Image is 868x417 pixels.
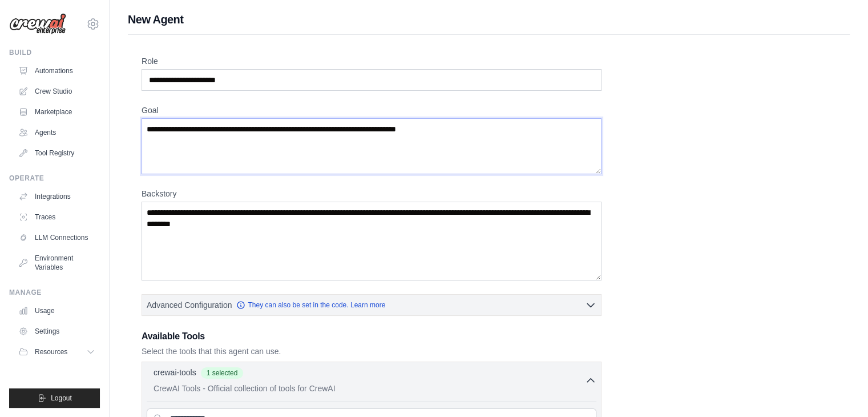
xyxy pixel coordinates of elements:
[14,144,100,162] a: Tool Registry
[236,300,385,310] a: They can also be set in the code. Learn more
[142,346,601,357] p: Select the tools that this agent can use.
[14,208,100,226] a: Traces
[147,367,596,394] button: crewai-tools 1 selected CrewAI Tools - Official collection of tools for CrewAI
[14,103,100,121] a: Marketplace
[14,249,100,276] a: Environment Variables
[142,330,601,343] h3: Available Tools
[14,82,100,101] a: Crew Studio
[154,367,196,378] p: crewai-tools
[14,343,100,361] button: Resources
[201,367,244,379] span: 1 selected
[14,123,100,142] a: Agents
[147,299,232,311] span: Advanced Configuration
[9,174,100,183] div: Operate
[14,187,100,206] a: Integrations
[14,302,100,320] a: Usage
[142,55,601,67] label: Role
[14,228,100,247] a: LLM Connections
[128,11,850,27] h1: New Agent
[9,288,100,297] div: Manage
[154,383,585,394] p: CrewAI Tools - Official collection of tools for CrewAI
[14,62,100,80] a: Automations
[51,394,72,403] span: Logout
[9,388,100,408] button: Logout
[35,347,67,356] span: Resources
[9,48,100,57] div: Build
[142,105,601,116] label: Goal
[9,13,66,35] img: Logo
[14,322,100,340] a: Settings
[142,188,601,199] label: Backstory
[142,295,601,315] button: Advanced Configuration They can also be set in the code. Learn more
